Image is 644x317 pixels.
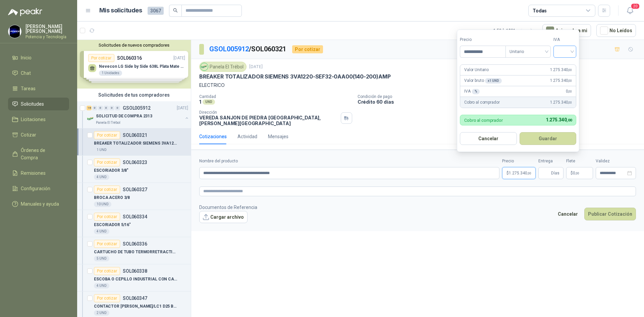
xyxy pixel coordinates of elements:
a: Órdenes de Compra [8,144,69,164]
a: Por cotizarSOL060336CARTUCHO DE TUBO TERMORRETRACTIL [PERSON_NAME] DE 12MM X 1,52 M5 UND [77,237,191,264]
button: Solicitudes de nuevos compradores [80,43,188,48]
span: Manuales y ayuda [21,200,59,208]
button: Asignado a mi [542,24,591,37]
div: Todas [533,7,547,14]
span: 1.275.340 [509,171,531,175]
p: BROCA ACERO 3/8 [94,195,130,201]
div: % [472,89,480,94]
p: SOL060338 [123,269,147,273]
p: / SOL060321 [209,44,287,54]
div: 4 UND [94,283,109,288]
div: Por cotizar [292,45,323,53]
div: Solicitudes de nuevos compradoresPor cotizarSOL060316[DATE] Nevecon LG Side by Side 638L Plata Ma... [77,40,191,89]
label: Nombre del producto [199,158,499,164]
span: Remisiones [21,169,46,177]
span: Órdenes de Compra [21,147,63,161]
span: 20 [631,3,640,9]
div: 2 UND [94,310,109,316]
span: Licitaciones [21,116,46,123]
span: 0 [566,88,572,95]
span: Unitario [509,47,547,57]
div: Por cotizar [94,294,120,302]
button: No Leídos [596,24,636,37]
div: UND [203,99,215,105]
h1: Mis solicitudes [99,6,142,15]
p: ESCOBA O CEPILLO INDUSTRIAL CON CABO GRA [94,276,177,282]
div: Por cotizar [94,267,120,275]
img: Logo peakr [8,8,42,16]
div: 5 UND [94,256,109,261]
p: ESCORIADOR 3/8" [94,167,128,174]
p: [DATE] [177,105,188,111]
p: SOLICITUD DE COMPRA 2313 [96,113,152,119]
div: 0 [109,106,114,110]
label: Entrega [538,158,563,164]
a: Inicio [8,51,69,64]
a: Chat [8,67,69,80]
a: Por cotizarSOL060334ESCORIADOR 5/16"4 UND [77,210,191,237]
span: 1.275.340 [550,67,572,73]
span: Cotizar [21,131,36,139]
p: [DATE] [249,64,263,70]
img: Company Logo [87,115,95,123]
div: Por cotizar [94,213,120,221]
span: 3067 [148,7,164,15]
button: Publicar Cotización [584,208,636,220]
span: Solicitudes [21,100,44,108]
p: $ 0,00 [566,167,593,179]
p: Valor Unitario [464,67,489,73]
span: search [173,8,178,13]
p: $1.275.340,00 [502,167,536,179]
p: [PERSON_NAME] [PERSON_NAME] [25,24,69,34]
span: 1.275.340 [546,117,572,122]
span: ,00 [575,171,579,175]
span: ,00 [568,101,572,104]
span: Chat [21,69,31,77]
p: GSOL005912 [123,106,151,110]
span: ,00 [568,68,572,72]
p: BREAKER TOTALIZADOR SIEMENS 3VA1220-SEF32-0AA00(140-200)AMP [199,73,390,80]
div: Panela El Trébol [199,62,247,72]
p: Cobro al comprador [464,99,499,106]
a: Manuales y ayuda [8,198,69,210]
span: ,00 [527,171,531,175]
span: ,00 [567,118,572,122]
p: ELECTRICO [199,82,636,89]
div: 4 UND [94,174,109,180]
div: Mensajes [268,133,288,140]
button: Cargar archivo [199,211,248,223]
span: Tareas [21,85,36,92]
a: Cotizar [8,128,69,141]
span: Días [551,167,559,179]
p: Dirección [199,110,338,115]
label: Validez [596,158,636,164]
a: Por cotizarSOL060338ESCOBA O CEPILLO INDUSTRIAL CON CABO GRA4 UND [77,264,191,292]
a: 18 0 0 0 0 0 GSOL005912[DATE] Company LogoSOLICITUD DE COMPRA 2313Panela El Trébol [87,104,190,125]
p: 1 [199,99,201,105]
label: IVA [553,37,576,43]
p: Condición de pago [358,94,641,99]
div: Actividad [237,133,257,140]
div: Cotizaciones [199,133,227,140]
div: Por cotizar [94,186,120,194]
span: 1.275.340 [550,99,572,106]
img: Company Logo [8,25,21,38]
p: Crédito 60 días [358,99,641,105]
p: VEREDA SANJON DE PIEDRA [GEOGRAPHIC_DATA] , [PERSON_NAME][GEOGRAPHIC_DATA] [199,115,338,126]
p: Cantidad [199,94,352,99]
p: SOL060323 [123,160,147,165]
p: CARTUCHO DE TUBO TERMORRETRACTIL [PERSON_NAME] DE 12MM X 1,52 M [94,249,177,255]
div: 1 - 50 de 1801 [493,25,537,36]
p: SOL060336 [123,242,147,246]
a: Por cotizarSOL060323ESCORIADOR 3/8"4 UND [77,156,191,183]
div: Por cotizar [94,158,120,166]
p: ESCORIADOR 5/16" [94,222,131,228]
button: Cancelar [460,132,517,145]
button: Cancelar [554,208,582,220]
div: 0 [92,106,97,110]
p: BREAKER TOTALIZADOR SIEMENS 3VA1220-SEF32-0AA00(140-200)AMP [94,140,177,147]
div: 0 [115,106,120,110]
label: Flete [566,158,593,164]
div: 10 UND [94,202,111,207]
p: IVA [464,88,480,95]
